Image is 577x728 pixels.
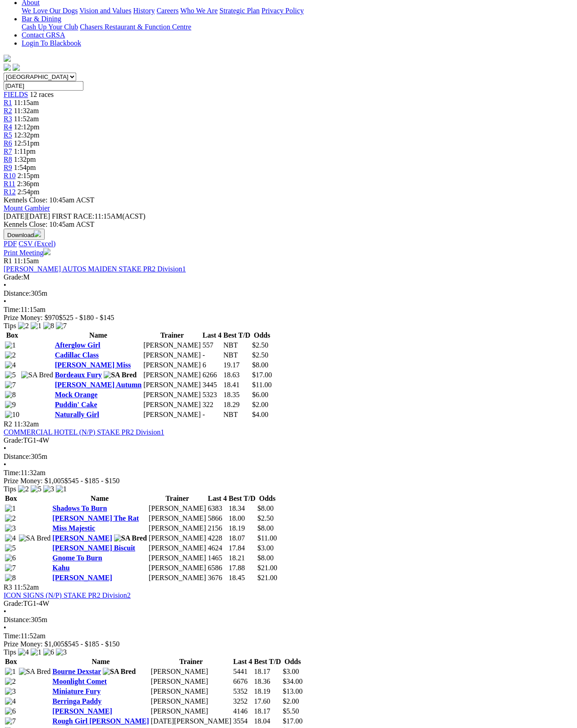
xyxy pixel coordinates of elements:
img: 1 [31,648,41,656]
td: 18.17 [253,667,281,676]
a: Mock Orange [55,391,98,398]
span: • [4,624,6,632]
a: Afterglow Girl [55,341,101,349]
div: 11:15am [4,306,573,314]
span: Tips [4,322,16,330]
span: Time: [4,306,21,313]
td: 6383 [207,504,227,513]
span: R3 [4,583,12,591]
img: SA Bred [19,668,51,676]
span: Time: [4,632,21,640]
th: Last 4 [202,331,222,340]
span: 11:15am [14,257,39,265]
a: R2 [4,107,12,114]
div: Kennels Close: 10:45am ACST [4,220,573,229]
td: 18.45 [228,573,256,582]
span: $525 - $180 - $145 [59,314,114,321]
img: 4 [5,534,16,542]
img: 2 [5,514,16,522]
span: R2 [4,420,12,428]
img: 1 [31,322,41,330]
span: 11:52am [14,115,39,123]
td: 5441 [233,667,252,676]
a: History [133,7,155,14]
span: $545 - $185 - $150 [64,477,120,485]
span: $17.00 [252,371,272,379]
span: Grade: [4,436,23,444]
td: 17.88 [228,563,256,572]
th: Best T/D [223,331,251,340]
span: 2:15pm [18,172,40,179]
img: 2 [18,322,29,330]
img: 1 [56,485,67,493]
th: Name [52,494,147,503]
a: Kahu [52,564,69,572]
td: 18.00 [228,514,256,523]
td: - [202,351,222,360]
td: [PERSON_NAME] [148,544,206,553]
span: $8.00 [257,504,274,512]
td: [PERSON_NAME] [143,371,201,380]
a: [PERSON_NAME] [52,707,112,715]
span: 1:32pm [14,156,36,163]
a: Miss Majestic [52,524,95,532]
a: Berringa Paddy [52,697,101,705]
td: 17.60 [253,697,281,706]
img: 6 [5,707,16,715]
span: Kennels Close: 10:45am ACST [4,196,94,204]
a: Puddin' Cake [55,401,97,408]
span: $21.00 [257,574,277,581]
a: R4 [4,123,12,131]
img: SA Bred [103,668,136,676]
span: $2.00 [283,697,299,705]
img: 5 [5,544,16,552]
img: 4 [18,648,29,656]
img: 2 [5,678,16,686]
a: Naturally Girl [55,411,99,418]
a: CSV (Excel) [18,240,55,247]
td: 18.19 [253,687,281,696]
span: • [4,608,6,615]
input: Select date [4,81,83,91]
span: $545 - $185 - $150 [64,640,120,648]
a: Rough Girl [PERSON_NAME] [52,717,149,725]
span: $2.50 [252,351,268,359]
span: R1 [4,99,12,106]
span: $2.00 [252,401,268,408]
a: R9 [4,164,12,171]
span: $34.00 [283,678,302,685]
span: • [4,281,6,289]
div: Prize Money: $1,005 [4,477,573,485]
td: 18.21 [228,554,256,563]
a: Chasers Restaurant & Function Centre [80,23,191,31]
a: Careers [156,7,179,14]
span: Distance: [4,289,31,297]
img: 7 [5,381,16,389]
div: 11:32am [4,469,573,477]
th: Name [55,331,142,340]
td: 6266 [202,371,222,380]
span: 2:36pm [17,180,39,188]
th: Trainer [151,657,232,666]
div: TG1-4W [4,436,573,444]
span: R6 [4,139,12,147]
span: Tips [4,485,16,493]
span: Distance: [4,453,31,460]
a: [PERSON_NAME] The Rat [52,514,139,522]
td: 18.17 [253,707,281,716]
img: 7 [5,564,16,572]
img: 8 [5,574,16,582]
button: Download [4,229,45,240]
img: 7 [56,322,67,330]
img: 6 [43,648,54,656]
span: $13.00 [283,687,302,695]
th: Last 4 [233,657,252,666]
img: 2 [5,351,16,359]
span: 11:32am [14,420,39,428]
img: SA Bred [114,534,147,542]
a: Who We Are [180,7,218,14]
td: 18.35 [223,390,251,399]
td: 18.19 [228,524,256,533]
img: 10 [5,411,19,419]
td: 322 [202,400,222,409]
